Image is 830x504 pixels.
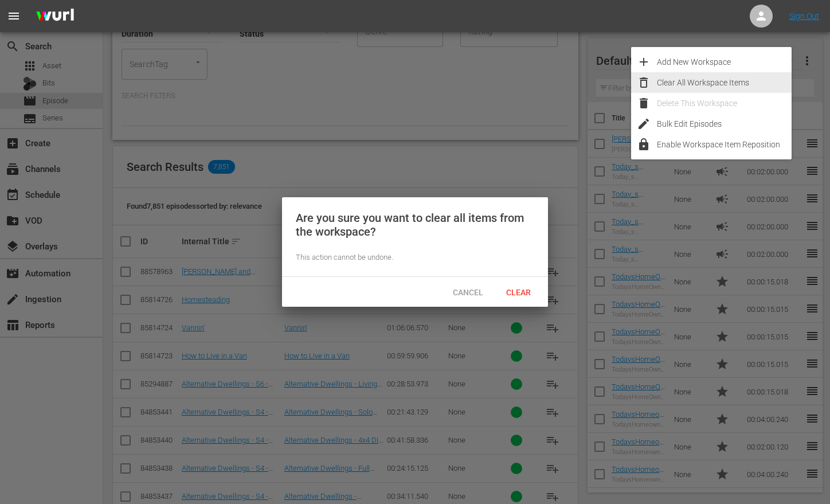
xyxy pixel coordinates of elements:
[789,11,819,21] a: Sign Out
[443,282,493,302] button: Cancel
[637,55,651,69] span: add
[444,288,492,297] span: Cancel
[657,134,792,155] div: Enable Workspace Item Reposition
[497,288,540,297] span: Clear
[637,117,651,131] span: edit
[657,114,792,134] div: Bulk Edit Episodes
[637,96,651,110] span: delete
[7,9,21,23] span: menu
[28,3,83,30] img: ans4CAIJ8jUAAAAAAAAAAAAAAAAAAAAAAAAgQb4GAAAAAAAAAAAAAAAAAAAAAAAAJMjXAAAAAAAAAAAAAAAAAAAAAAAAgAT5G...
[657,72,792,93] div: Clear All Workspace Items
[657,93,792,114] div: Delete This Workspace
[493,282,543,302] button: Clear
[637,138,651,151] span: lock
[296,211,534,239] div: Are you sure you want to clear all items from the workspace?
[296,252,534,263] div: This action cannot be undone.
[657,52,792,72] div: Add New Workspace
